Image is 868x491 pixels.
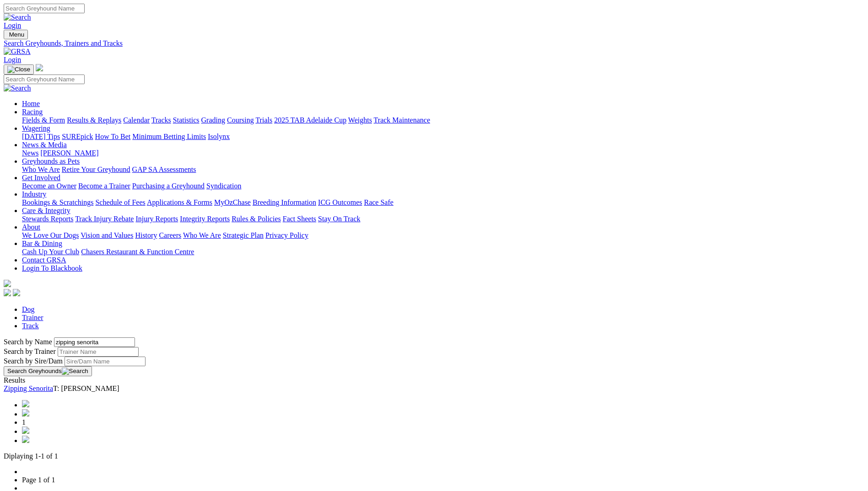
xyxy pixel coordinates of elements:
[4,338,52,346] label: Search by Name
[62,165,130,173] a: Retire Your Greyhound
[7,66,30,73] img: Close
[22,231,79,239] a: We Love Our Dogs
[318,198,362,206] a: ICG Outcomes
[22,198,864,207] div: Industry
[81,231,133,239] a: Vision and Values
[318,215,360,223] a: Stay On Track
[75,215,134,223] a: Track Injury Rebate
[132,165,196,173] a: GAP SA Assessments
[283,215,316,223] a: Fact Sheets
[22,116,864,124] div: Racing
[135,231,157,239] a: History
[22,314,43,321] a: Trainer
[22,108,43,116] a: Racing
[67,116,121,124] a: Results & Replays
[4,21,21,29] a: Login
[4,84,31,92] img: Search
[22,116,65,124] a: Fields & Form
[36,64,43,71] img: logo-grsa-white.png
[22,436,29,443] img: chevrons-right-pager-blue.svg
[95,133,131,140] a: How To Bet
[4,64,34,75] button: Toggle navigation
[9,31,24,38] span: Menu
[132,133,206,140] a: Minimum Betting Limits
[4,384,53,392] a: Zipping Senorita
[4,56,21,64] a: Login
[4,75,85,84] input: Search
[22,141,67,149] a: News & Media
[81,248,194,256] a: Chasers Restaurant & Function Centre
[255,116,272,124] a: Trials
[22,207,70,214] a: Care & Integrity
[4,347,56,355] label: Search by Trainer
[4,4,85,13] input: Search
[159,231,181,239] a: Careers
[54,337,135,347] input: Search by Greyhound name
[4,13,31,21] img: Search
[4,452,864,460] p: Diplaying 1-1 of 1
[22,264,82,272] a: Login To Blackbook
[4,39,864,48] a: Search Greyhounds, Trainers and Tracks
[4,376,864,384] div: Results
[4,289,11,296] img: facebook.svg
[22,223,40,231] a: About
[223,231,264,239] a: Strategic Plan
[22,133,60,140] a: [DATE] Tips
[4,280,11,287] img: logo-grsa-white.png
[4,30,28,39] button: Toggle navigation
[22,149,864,157] div: News & Media
[4,384,864,393] div: T: [PERSON_NAME]
[132,182,205,190] a: Purchasing a Greyhound
[22,174,60,181] a: Get Involved
[201,116,225,124] a: Grading
[22,256,66,264] a: Contact GRSA
[22,100,40,107] a: Home
[22,182,864,190] div: Get Involved
[22,149,38,157] a: News
[22,248,79,256] a: Cash Up Your Club
[62,133,93,140] a: SUREpick
[65,357,146,366] input: Search by Sire/Dam name
[22,165,60,173] a: Who We Are
[214,198,251,206] a: MyOzChase
[151,116,171,124] a: Tracks
[208,133,230,140] a: Isolynx
[22,190,46,198] a: Industry
[22,124,50,132] a: Wagering
[265,231,308,239] a: Privacy Policy
[135,215,178,223] a: Injury Reports
[22,400,29,407] img: chevrons-left-pager-blue.svg
[13,289,20,296] img: twitter.svg
[183,231,221,239] a: Who We Are
[147,198,212,206] a: Applications & Forms
[22,418,26,426] span: 1
[22,248,864,256] div: Bar & Dining
[253,198,316,206] a: Breeding Information
[232,215,281,223] a: Rules & Policies
[348,116,372,124] a: Weights
[22,133,864,141] div: Wagering
[22,305,35,313] a: Dog
[22,322,39,330] a: Track
[4,357,63,365] label: Search by Sire/Dam
[180,215,230,223] a: Integrity Reports
[78,182,130,190] a: Become a Trainer
[22,215,73,223] a: Stewards Reports
[22,231,864,240] div: About
[364,198,393,206] a: Race Safe
[374,116,430,124] a: Track Maintenance
[22,182,76,190] a: Become an Owner
[206,182,241,190] a: Syndication
[4,366,92,376] button: Search Greyhounds
[62,368,88,375] img: Search
[22,157,80,165] a: Greyhounds as Pets
[173,116,199,124] a: Statistics
[22,165,864,174] div: Greyhounds as Pets
[95,198,145,206] a: Schedule of Fees
[22,240,62,247] a: Bar & Dining
[22,427,29,434] img: chevron-right-pager-blue.svg
[4,48,31,56] img: GRSA
[123,116,150,124] a: Calendar
[22,409,29,416] img: chevron-left-pager-blue.svg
